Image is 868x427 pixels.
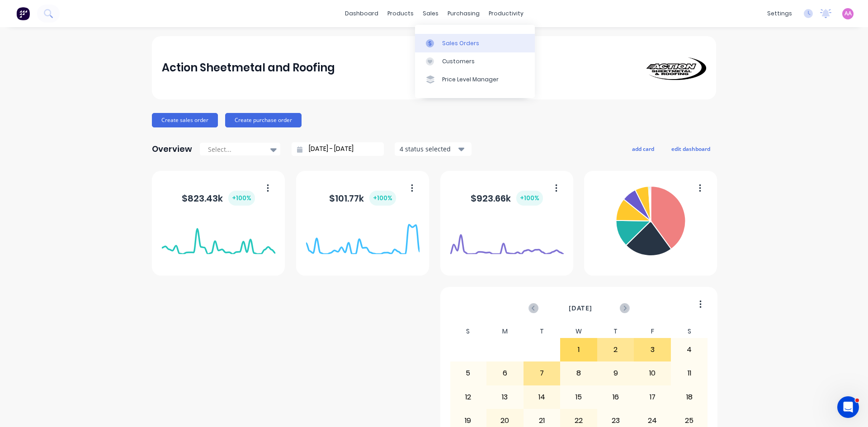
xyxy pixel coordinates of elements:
button: edit dashboard [665,143,716,155]
a: Sales Orders [415,34,535,52]
span: AA [844,9,852,18]
div: 17 [634,386,670,408]
div: 13 [487,386,523,408]
button: add card [626,143,660,155]
div: Sales Orders [442,39,479,47]
div: 6 [487,362,523,385]
div: productivity [484,7,528,20]
div: S [450,325,487,338]
div: purchasing [443,7,484,20]
div: $ 101.77k [329,191,396,206]
div: 15 [561,386,597,408]
div: M [486,325,524,338]
div: products [383,7,418,20]
div: + 100 % [228,191,255,206]
div: Overview [152,140,192,158]
div: 18 [671,386,708,408]
div: Price Level Manager [442,75,499,84]
div: 3 [634,338,670,361]
img: Factory [16,7,30,20]
a: Price Level Manager [415,70,535,89]
div: 7 [524,362,560,385]
div: settings [763,7,797,20]
div: + 100 % [369,191,396,206]
div: sales [418,7,443,20]
div: 11 [671,362,708,385]
a: dashboard [340,7,383,20]
span: [DATE] [569,303,592,313]
iframe: Intercom live chat [837,396,859,418]
button: 4 status selected [395,142,472,156]
button: Create purchase order [225,113,302,127]
img: Action Sheetmetal and Roofing [643,56,706,80]
div: + 100 % [516,191,543,206]
div: $ 923.66k [471,191,543,206]
div: 16 [598,386,634,408]
div: 1 [561,338,597,361]
div: 12 [450,386,486,408]
div: 10 [634,362,670,385]
div: F [634,325,671,338]
div: 4 [671,338,708,361]
div: 4 status selected [400,144,457,154]
div: 2 [598,338,634,361]
div: $ 823.43k [182,191,255,206]
div: W [560,325,597,338]
div: T [524,325,561,338]
a: Customers [415,52,535,70]
div: 8 [561,362,597,385]
div: 9 [598,362,634,385]
div: Customers [442,57,475,66]
div: T [597,325,634,338]
div: Action Sheetmetal and Roofing [162,59,335,77]
div: 5 [450,362,486,385]
div: S [671,325,708,338]
div: 14 [524,386,560,408]
button: Create sales order [152,113,218,127]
